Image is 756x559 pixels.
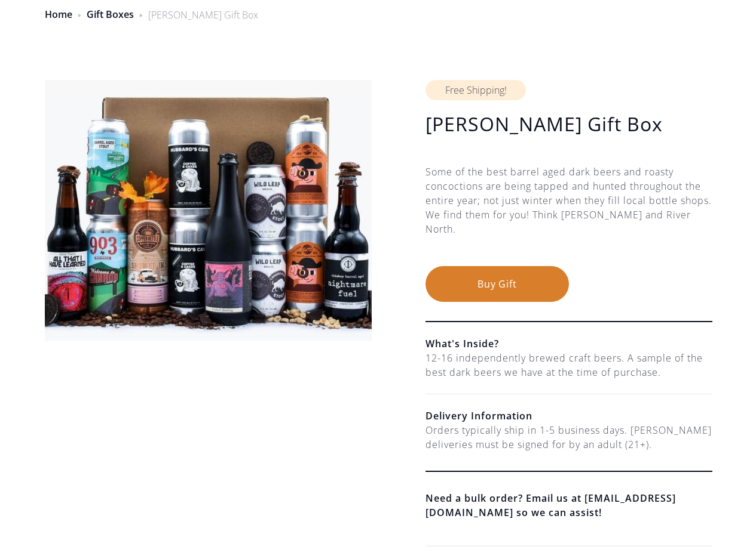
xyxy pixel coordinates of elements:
div: Orders typically ship in 1-5 business days. [PERSON_NAME] deliveries must be signed for by an adu... [426,423,712,452]
h6: What's Inside? [426,336,712,351]
button: Buy Gift [426,266,569,302]
a: Gift Boxes [87,8,134,21]
h6: Delivery Information [426,409,712,423]
div: Some of the best barrel aged dark beers and roasty concoctions are being tapped and hunted throug... [426,165,712,266]
h1: [PERSON_NAME] Gift Box [426,112,712,136]
div: [PERSON_NAME] Gift Box [148,8,258,22]
a: Home [45,8,72,21]
div: Free Shipping! [426,80,526,100]
a: Need a bulk order? Email us at [EMAIL_ADDRESS][DOMAIN_NAME] so we can assist! [426,491,712,520]
div: 12-16 independently brewed craft beers. A sample of the best dark beers we have at the time of pu... [426,351,712,379]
